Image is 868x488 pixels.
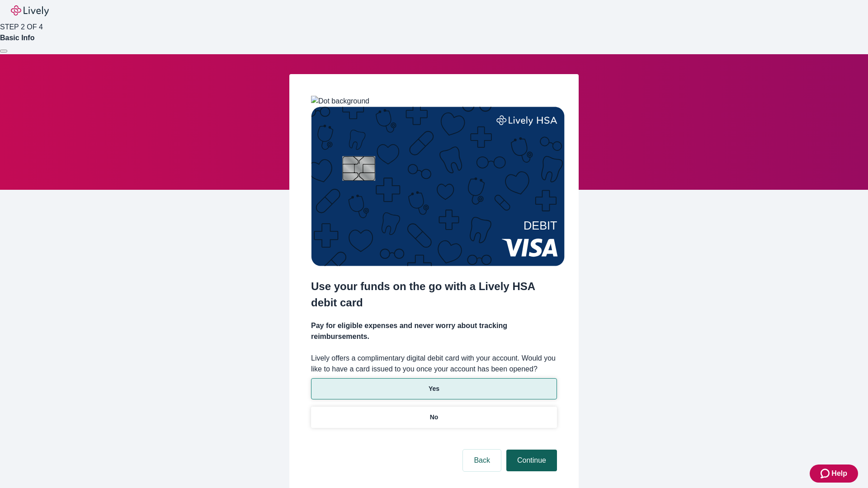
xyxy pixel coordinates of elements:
[831,468,847,479] span: Help
[430,413,439,422] p: No
[311,278,557,311] h2: Use your funds on the go with a Lively HSA debit card
[311,96,369,107] img: Dot background
[311,407,557,428] button: No
[506,450,557,471] button: Continue
[311,378,557,399] button: Yes
[821,468,831,479] svg: Zendesk support icon
[311,107,565,266] img: Debit card
[311,320,557,342] h4: Pay for eligible expenses and never worry about tracking reimbursements.
[463,450,501,471] button: Back
[429,384,439,394] p: Yes
[311,353,557,375] label: Lively offers a complimentary digital debit card with your account. Would you like to have a card...
[810,465,858,483] button: Zendesk support iconHelp
[11,5,49,16] img: Lively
